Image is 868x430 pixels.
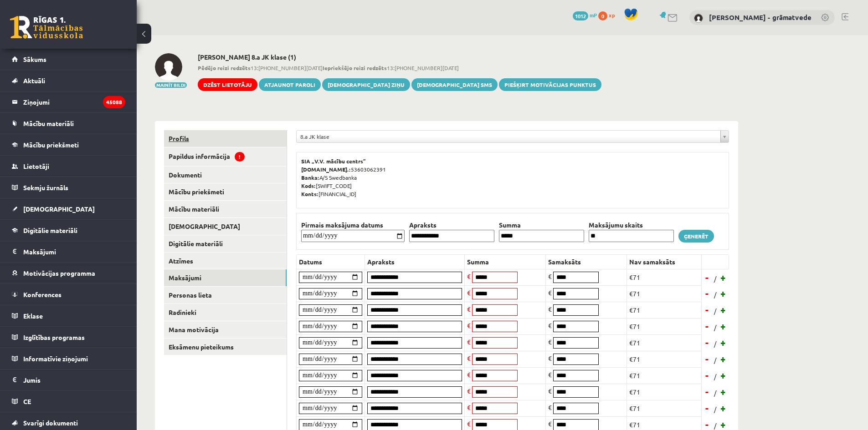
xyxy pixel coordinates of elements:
a: Maksājumi [164,269,287,286]
a: - [703,319,712,333]
span: Sekmju žurnāls [23,183,68,192]
a: Eklase [12,305,125,326]
span: / [713,355,718,365]
span: Digitālie materiāli [23,226,77,234]
b: Banka: [301,174,319,181]
span: € [467,272,471,280]
a: Ziņojumi45088 [12,91,125,112]
td: €71 [627,334,702,351]
td: €71 [627,318,702,334]
a: Lietotāji [12,156,125,177]
th: Nav samaksāts [627,254,702,269]
a: 1012 mP [573,11,597,19]
span: 13:[PHONE_NUMBER][DATE] 13:[PHONE_NUMBER][DATE] [198,64,601,72]
a: Mācību materiāli [164,201,287,218]
a: Personas lieta [164,287,287,304]
a: + [719,303,728,317]
span: Aktuāli [23,76,45,85]
b: SIA „V.V. mācību centrs” [301,157,366,165]
a: - [703,271,712,284]
th: Datums [297,254,365,269]
b: Konts: [301,190,318,197]
span: mP [590,11,597,19]
span: / [713,306,718,316]
th: Pirmais maksājuma datums [299,220,407,230]
a: Atzīmes [164,253,287,269]
span: € [467,321,471,329]
span: € [467,354,471,362]
button: Mainīt bildi [155,82,187,88]
span: € [548,305,552,313]
td: €71 [627,351,702,367]
a: [DEMOGRAPHIC_DATA] ziņu [322,78,410,91]
span: € [548,387,552,395]
span: Svarīgi dokumenti [23,419,78,427]
th: Summa [465,254,546,269]
a: CE [12,391,125,412]
span: [DEMOGRAPHIC_DATA] [23,205,95,213]
a: Dokumenti [164,167,287,183]
img: Ruslans Ignatovs [155,53,182,81]
a: - [703,401,712,415]
span: € [467,370,471,379]
a: Eksāmenu pieteikums [164,339,287,355]
span: Mācību priekšmeti [23,141,79,149]
span: xp [609,11,615,19]
span: ! [235,152,245,162]
span: / [713,388,718,398]
h2: [PERSON_NAME] 8.a JK klase (1) [198,53,601,61]
span: 1012 [573,11,588,20]
a: Aktuāli [12,70,125,91]
a: + [719,385,728,399]
legend: Maksājumi [23,241,125,262]
a: Informatīvie ziņojumi [12,348,125,369]
span: / [713,339,718,349]
a: + [719,352,728,366]
a: + [719,287,728,300]
a: Mācību materiāli [12,113,125,134]
a: - [703,352,712,366]
span: € [548,403,552,411]
a: + [719,319,728,333]
a: Mācību priekšmeti [164,183,287,200]
a: Digitālie materiāli [164,235,287,252]
a: Maksājumi [12,241,125,262]
span: 0 [598,11,607,20]
span: € [467,387,471,395]
span: Jumis [23,376,41,384]
span: € [467,305,471,313]
span: Informatīvie ziņojumi [23,354,88,363]
span: / [713,372,718,381]
span: Motivācijas programma [23,269,95,277]
span: / [713,274,718,283]
th: Samaksāts [546,254,627,269]
td: €71 [627,400,702,416]
a: - [703,385,712,399]
a: Papildus informācija! [164,147,287,166]
span: € [467,288,471,297]
span: € [548,272,552,280]
i: 45088 [103,96,125,108]
a: Piešķirt motivācijas punktus [499,78,601,91]
a: [DEMOGRAPHIC_DATA] [164,218,287,235]
span: / [713,405,718,414]
span: € [467,420,471,428]
a: + [719,401,728,415]
td: €71 [627,285,702,302]
a: Rīgas 1. Tālmācības vidusskola [10,16,83,39]
a: [DEMOGRAPHIC_DATA] SMS [411,78,498,91]
a: 8.a JK klase [297,131,729,142]
a: Sekmju žurnāls [12,177,125,198]
span: € [548,420,552,428]
b: Iepriekšējo reizi redzēts [323,64,387,71]
img: Antra Sondore - grāmatvede [694,14,703,23]
span: Konferences [23,290,62,298]
th: Summa [497,220,586,230]
th: Apraksts [407,220,497,230]
a: [PERSON_NAME] - grāmatvede [709,13,812,22]
th: Apraksts [365,254,465,269]
span: / [713,290,718,299]
a: Profils [164,130,287,147]
span: € [548,354,552,362]
a: - [703,369,712,382]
